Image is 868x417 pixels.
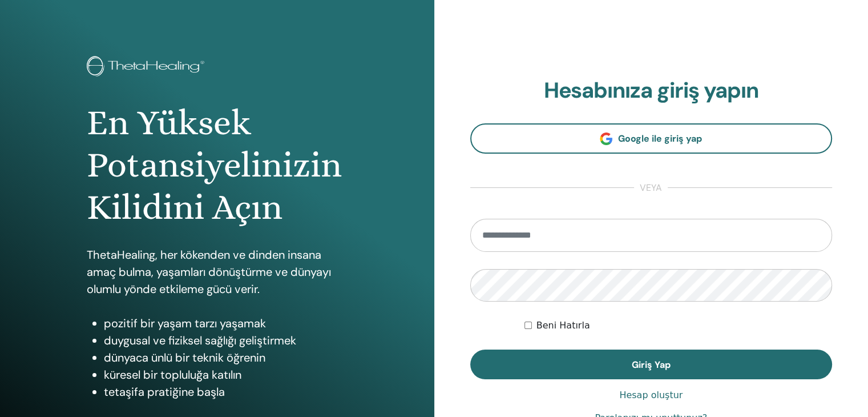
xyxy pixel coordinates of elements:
[524,319,832,332] div: Keep me authenticated indefinitely or until I manually logout
[104,383,348,400] li: tetaşifa pratiğine başla
[618,133,702,145] span: Google ile giriş yap
[470,78,833,104] h2: Hesabınıza giriş yapın
[87,246,348,298] p: ThetaHealing, her kökenden ve dinden insana amaç bulma, yaşamları dönüştürme ve dünyayı olumlu yö...
[104,332,348,349] li: duygusal ve fiziksel sağlığı geliştirmek
[104,366,348,383] li: küresel bir topluluğa katılın
[470,123,833,154] a: Google ile giriş yap
[619,388,683,402] a: Hesap oluştur
[104,349,348,366] li: dünyaca ünlü bir teknik öğrenin
[104,315,348,332] li: pozitif bir yaşam tarzı yaşamak
[470,350,833,379] button: Giriş Yap
[634,181,668,195] span: veya
[536,319,590,332] label: Beni Hatırla
[87,102,348,229] h1: En Yüksek Potansiyelinizin Kilidini Açın
[632,359,671,371] span: Giriş Yap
